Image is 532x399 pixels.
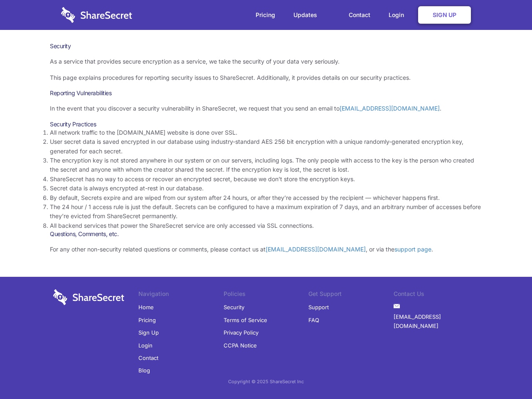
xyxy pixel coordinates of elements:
[50,89,482,97] h3: Reporting Vulnerabilities
[138,289,224,301] li: Navigation
[380,2,416,28] a: Login
[224,314,267,326] a: Terms of Service
[50,57,482,66] p: As a service that provides secure encryption as a service, we take the security of your data very...
[394,310,479,332] a: [EMAIL_ADDRESS][DOMAIN_NAME]
[50,42,482,50] h1: Security
[308,289,394,301] li: Get Support
[340,2,379,28] a: Contact
[50,184,482,193] li: Secret data is always encrypted at-rest in our database.
[50,193,482,202] li: By default, Secrets expire and are wiped from our system after 24 hours, or after they’re accesse...
[61,7,132,23] img: logo-wordmark-white-trans-d4663122ce5f474addd5e946df7df03e33cb6a1c49d2221995e7729f52c070b2.svg
[50,128,482,137] li: All network traffic to the [DOMAIN_NAME] website is done over SSL.
[138,301,154,313] a: Home
[138,326,159,339] a: Sign Up
[50,137,482,156] li: User secret data is saved encrypted in our database using industry-standard AES 256 bit encryptio...
[138,364,150,377] a: Blog
[308,301,329,313] a: Support
[50,121,482,128] h3: Security Practices
[50,73,482,82] p: This page explains procedures for reporting security issues to ShareSecret. Additionally, it prov...
[50,230,482,238] h3: Questions, Comments, etc.
[266,246,366,253] a: [EMAIL_ADDRESS][DOMAIN_NAME]
[224,339,257,352] a: CCPA Notice
[50,175,482,184] li: ShareSecret has no way to access or recover an encrypted secret, because we don’t store the encry...
[394,289,479,301] li: Contact Us
[308,314,319,326] a: FAQ
[50,156,482,175] li: The encryption key is not stored anywhere in our system or on our servers, including logs. The on...
[50,221,482,230] li: All backend services that power the ShareSecret service are only accessed via SSL connections.
[138,339,153,352] a: Login
[224,301,244,313] a: Security
[138,314,156,326] a: Pricing
[138,352,158,364] a: Contact
[50,202,482,221] li: The 24 hour / 1 access rule is just the default. Secrets can be configured to have a maximum expi...
[53,289,124,305] img: logo-wordmark-white-trans-d4663122ce5f474addd5e946df7df03e33cb6a1c49d2221995e7729f52c070b2.svg
[50,245,482,254] p: For any other non-security related questions or comments, please contact us at , or via the .
[394,246,431,253] a: support page
[247,2,283,28] a: Pricing
[224,289,309,301] li: Policies
[50,104,482,113] p: In the event that you discover a security vulnerability in ShareSecret, we request that you send ...
[224,326,259,339] a: Privacy Policy
[418,6,471,24] a: Sign Up
[340,105,440,112] a: [EMAIL_ADDRESS][DOMAIN_NAME]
